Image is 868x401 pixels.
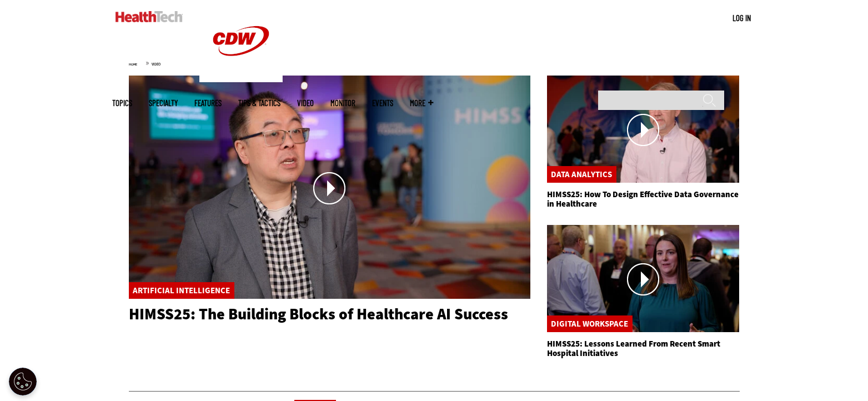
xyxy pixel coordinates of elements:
a: Tips & Tactics [238,99,280,107]
a: Dr. Eric Poon [129,76,530,300]
span: More [410,99,433,107]
div: Cookie Settings [9,368,37,395]
a: Video [297,99,314,107]
a: HIMSS Thumbnail [547,225,740,334]
a: Data Analytics [551,169,612,180]
img: HIMSS Thumbnail [547,225,740,332]
a: CDW [199,73,283,85]
a: HIMSS Thumbnail [547,76,740,184]
a: HIMSS25: Lessons Learned From Recent Smart Hospital Initiatives [547,338,720,359]
img: Dr. Eric Poon [129,76,530,299]
a: HIMSS25: How To Design Effective Data Governance in Healthcare [547,189,739,209]
a: MonITor [330,99,355,107]
span: Specialty [149,99,178,107]
img: HIMSS Thumbnail [547,76,740,183]
a: Features [194,99,222,107]
a: Log in [732,13,751,23]
span: Topics [112,99,132,107]
button: Open Preferences [9,368,37,395]
a: Artificial Intelligence [133,285,230,296]
a: HIMSS25: The Building Blocks of Healthcare AI Success [129,304,508,324]
a: Events [372,99,393,107]
a: Digital Workspace [551,318,628,329]
div: User menu [732,12,751,24]
img: Home [116,11,183,22]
